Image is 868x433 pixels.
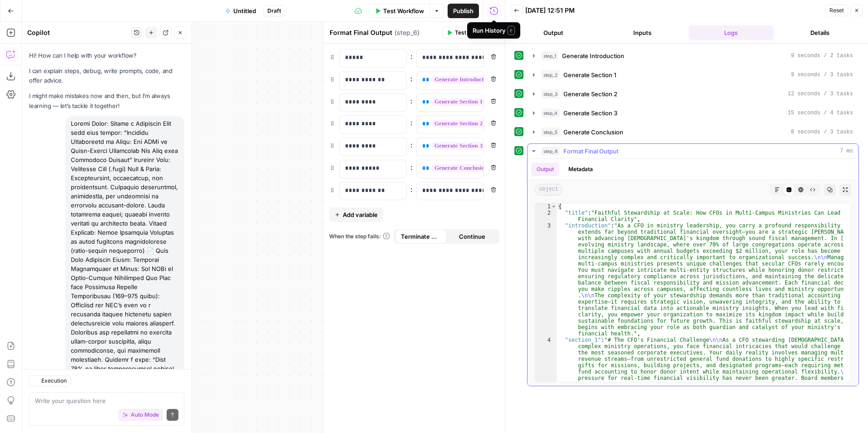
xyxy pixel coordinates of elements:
[329,207,383,222] button: Add variable
[453,6,473,15] span: Publish
[395,28,419,37] span: ( step_6 )
[459,232,485,241] span: Continue
[27,28,128,37] div: Copilot
[508,26,515,35] span: E
[410,95,413,106] span: :
[825,5,848,16] button: Reset
[535,184,562,196] span: object
[563,70,616,79] span: Generate Section 1
[528,144,858,158] button: 7 ms
[233,6,256,15] span: Untitled
[410,162,413,172] span: :
[528,68,858,82] button: 9 seconds / 3 tasks
[528,159,858,386] div: 7 ms
[343,210,378,219] span: Add variable
[791,71,853,79] span: 9 seconds / 3 tasks
[535,203,557,210] div: 1
[829,6,844,15] span: Reset
[410,139,413,150] span: :
[541,128,560,137] span: step_5
[531,162,559,176] button: Output
[541,70,560,79] span: step_2
[840,147,853,155] span: 7 ms
[541,89,560,98] span: step_3
[267,7,281,15] span: Draft
[369,4,429,18] button: Test Workflow
[410,184,413,195] span: :
[448,4,479,18] button: Publish
[329,232,390,241] a: When the step fails:
[777,25,863,40] button: Details
[791,128,853,136] span: 8 seconds / 3 tasks
[551,203,556,210] span: Toggle code folding, rows 1 through 20
[401,232,441,241] span: Terminate Workflow
[511,25,596,40] button: Output
[528,49,858,63] button: 9 seconds / 2 tasks
[29,51,184,60] p: Hi! How can I help with your workflow?
[788,109,853,117] span: 15 seconds / 4 tasks
[29,66,184,85] p: I can explain steps, debug, write prompts, code, and offer advice.
[562,51,624,60] span: Generate Introduction
[600,25,685,40] button: Inputs
[220,4,261,18] button: Untitled
[383,6,424,15] span: Test Workflow
[563,108,617,118] span: Generate Section 3
[41,377,67,385] span: Execution
[563,147,618,156] span: Format Final Output
[410,73,413,84] span: :
[118,409,163,421] button: Auto Mode
[330,28,392,37] textarea: Format Final Output
[541,51,558,60] span: step_1
[528,87,858,101] button: 12 seconds / 3 tasks
[563,162,598,176] button: Metadata
[541,147,560,156] span: step_6
[455,29,466,37] span: Test
[410,51,413,62] span: :
[788,90,853,98] span: 12 seconds / 3 tasks
[535,222,557,337] div: 3
[473,26,515,35] div: Run History
[528,125,858,139] button: 8 seconds / 3 tasks
[563,89,617,98] span: Generate Section 2
[528,106,858,120] button: 15 seconds / 4 tasks
[535,210,557,222] div: 2
[131,411,159,419] span: Auto Mode
[443,27,470,39] button: Test
[447,229,498,244] button: Continue
[29,375,71,387] button: Execution
[791,52,853,60] span: 9 seconds / 2 tasks
[29,91,184,110] p: I might make mistakes now and then, but I’m always learning — let’s tackle it together!
[689,25,774,40] button: Logs
[563,128,623,137] span: Generate Conclusion
[541,108,560,118] span: step_4
[410,117,413,128] span: :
